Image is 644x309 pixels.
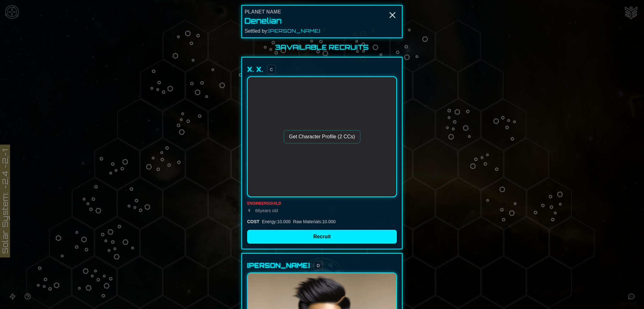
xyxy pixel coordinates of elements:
[247,218,259,225] div: COST
[245,16,399,26] h2: Denelian
[245,8,399,16] div: Planet Name
[314,261,323,270] span: D
[284,130,360,143] button: Get Character Profile (2 CCs)
[247,207,252,213] span: ♀
[241,43,402,52] h2: 3 Available Recruit s
[262,218,291,225] div: Energy : 10.000
[247,65,263,74] div: X. X.
[387,10,397,20] button: Close
[267,65,276,74] span: C
[293,218,336,225] div: Raw Materials : 10.000
[269,28,320,34] span: [PERSON_NAME]
[247,201,397,206] div: Engineers Guild
[245,27,399,35] div: Settled by:
[247,206,397,215] div: 66 years old
[247,230,397,244] button: Recruit
[247,261,310,270] div: [PERSON_NAME]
